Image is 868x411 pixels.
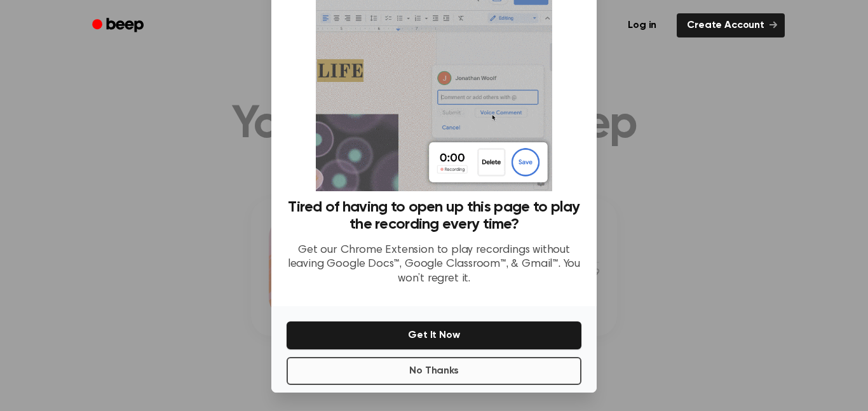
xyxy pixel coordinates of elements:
[287,199,581,233] h3: Tired of having to open up this page to play the recording every time?
[615,11,669,40] a: Log in
[287,321,581,349] button: Get It Now
[83,13,155,38] a: Beep
[677,13,785,37] a: Create Account
[287,357,581,385] button: No Thanks
[287,243,581,286] p: Get our Chrome Extension to play recordings without leaving Google Docs™, Google Classroom™, & Gm...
